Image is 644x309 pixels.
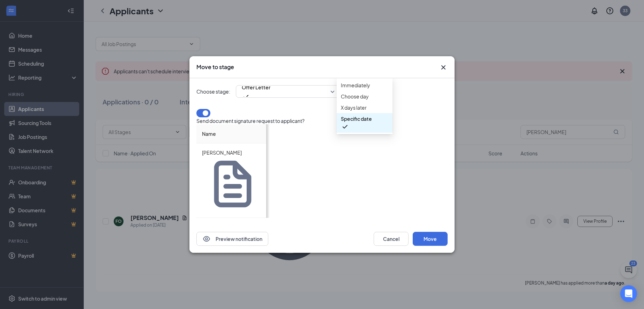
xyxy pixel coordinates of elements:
[196,109,448,218] div: Loading offer data.
[205,156,261,212] svg: Document
[196,124,266,144] th: Name
[196,63,234,71] h3: Move to stage
[341,104,367,111] span: X days later
[196,232,268,246] button: EyePreview notification
[374,232,409,246] button: Cancel
[341,93,369,100] span: Choose day
[439,63,448,72] svg: Cross
[196,117,448,124] p: Send document signature request to applicant?
[341,123,349,131] svg: Checkmark
[620,285,637,302] div: Open Intercom Messenger
[341,81,370,89] span: Immediately
[196,88,230,95] span: Choose stage:
[202,235,211,243] svg: Eye
[439,63,448,72] button: Close
[413,232,448,246] button: Move
[341,115,372,123] span: Specific date
[202,149,261,156] p: [PERSON_NAME]
[242,93,250,101] svg: Checkmark
[242,82,270,93] span: Offer Letter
